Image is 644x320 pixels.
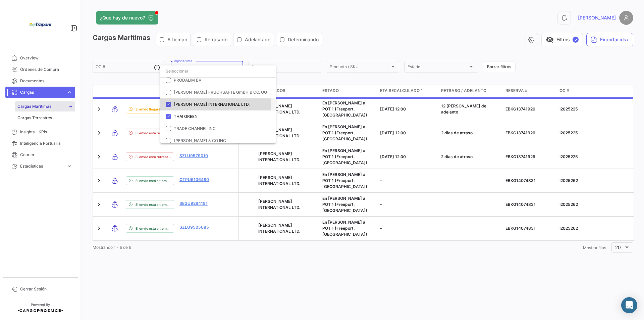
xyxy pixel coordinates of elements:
[621,297,637,313] div: Abrir Intercom Messenger
[160,65,276,77] input: dropdown search
[174,78,201,83] span: PRODALIM BV
[174,90,267,95] span: [PERSON_NAME] FRUCHSÄFTE GmbH & CO. OG
[174,102,250,107] span: [PERSON_NAME] INTERNATIONAL LTD.
[174,126,216,131] span: TRADE CHANNEL INC
[174,114,198,119] span: THAI GREEN
[174,138,226,143] span: [PERSON_NAME] & CO INC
